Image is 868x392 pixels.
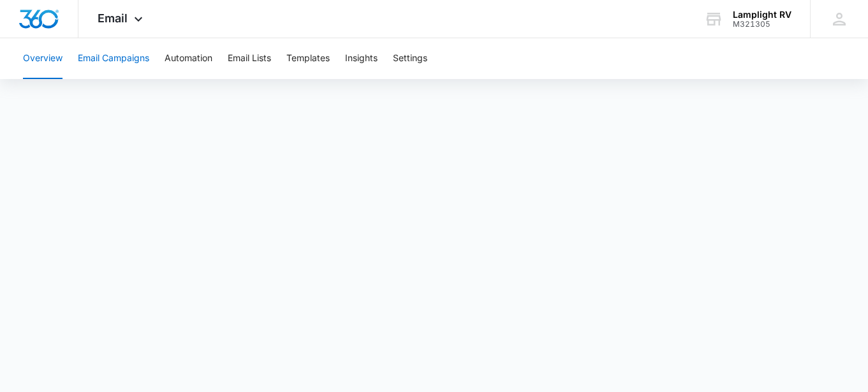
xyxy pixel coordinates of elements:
[393,38,427,79] button: Settings
[165,38,212,79] button: Automation
[286,38,330,79] button: Templates
[733,20,791,29] div: account id
[228,38,271,79] button: Email Lists
[78,38,149,79] button: Email Campaigns
[23,38,63,79] button: Overview
[345,38,378,79] button: Insights
[98,11,128,25] span: Email
[733,10,791,20] div: account name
